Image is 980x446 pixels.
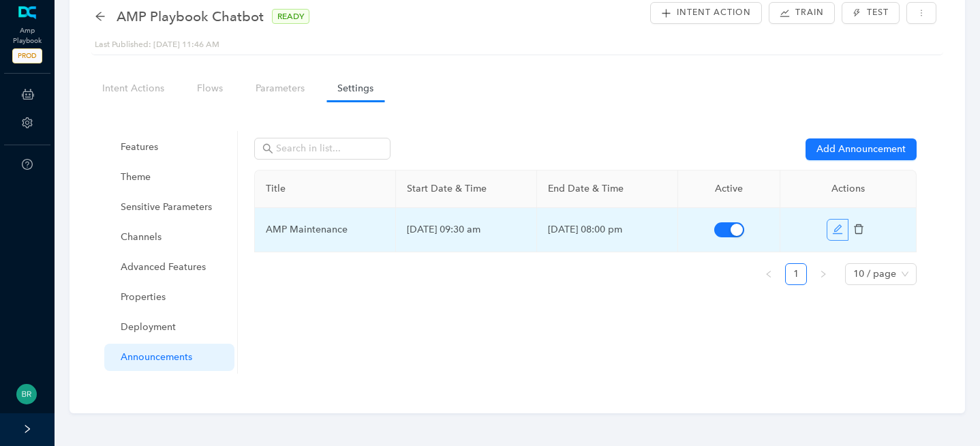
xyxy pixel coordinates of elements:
[786,264,806,284] a: 1
[95,11,106,22] span: arrow-left
[121,224,224,251] span: Channels
[326,76,384,101] a: Settings
[537,208,678,252] td: [DATE] 08:00 pm
[121,284,224,311] span: Properties
[95,38,940,51] div: Last Published: [DATE] 11:46 AM
[842,2,899,24] button: thunderboltTest
[677,6,751,19] span: Intent Action
[245,76,316,101] a: Parameters
[785,263,807,285] li: 1
[780,8,790,18] span: stock
[765,270,773,278] span: left
[272,9,309,24] span: READY
[117,5,264,27] span: AMP Playbook Chatbot
[816,142,906,157] span: Add Announcement
[12,48,42,63] span: PROD
[121,194,224,221] span: Sensitive Parameters
[806,138,917,160] button: Add Announcement
[186,76,234,101] a: Flows
[832,224,843,235] span: edit
[853,9,861,17] span: thunderbolt
[121,254,224,281] span: Advanced Features
[853,224,864,235] span: delete
[678,170,780,208] th: Active
[812,263,834,285] button: right
[867,6,889,19] span: Test
[91,76,175,101] a: Intent Actions
[22,117,33,128] span: setting
[917,9,925,17] span: more
[537,170,678,208] th: End Date & Time
[769,2,835,24] button: stock Train
[255,170,396,208] th: Title
[121,164,224,191] span: Theme
[819,270,827,278] span: right
[396,208,537,252] td: [DATE] 09:30 am
[795,6,824,19] span: Train
[396,170,537,208] th: Start Date & Time
[780,170,917,208] th: Actions
[95,11,106,23] div: back
[255,208,396,252] td: AMP Maintenance
[276,141,371,156] input: Search in list...
[16,384,37,404] img: e06d020743ca8fae47ce1c5c9bfd0230
[22,159,33,170] span: question-circle
[758,263,780,285] button: left
[262,143,273,154] span: search
[845,263,917,285] div: Page Size
[650,2,762,24] button: plusIntent Action
[121,134,224,161] span: Features
[758,263,780,285] li: Previous Page
[906,2,936,24] button: more
[121,344,224,371] span: Announcements
[812,263,834,285] li: Next Page
[853,264,908,284] span: 10 / page
[661,8,671,18] span: plus
[121,314,224,341] span: Deployment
